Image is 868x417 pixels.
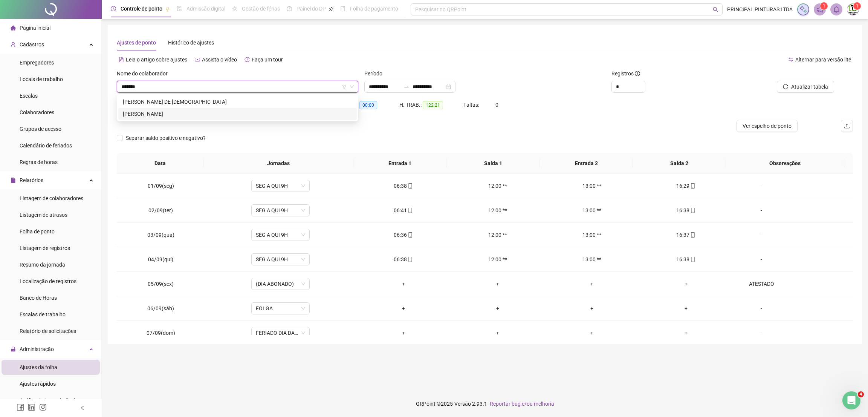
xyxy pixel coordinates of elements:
span: Escalas [20,93,38,99]
div: + [551,304,633,313]
span: SEG A QUI 9H [256,254,305,265]
div: + [362,280,445,288]
img: sparkle-icon.fc2bf0ac1784a2077858766a79e2daf3.svg [799,5,807,14]
span: Empregadores [20,60,54,66]
span: Escalas de trabalho [20,311,66,317]
span: 1 [856,3,859,9]
span: upload [844,123,850,129]
span: mobile [407,208,413,213]
div: + [551,329,633,337]
span: Assista o vídeo [202,57,237,63]
span: SEG A QUI 9H [256,180,305,192]
th: Saída 2 [633,153,726,174]
span: SEG A QUI 9H [256,205,305,216]
th: Entrada 1 [353,153,446,174]
button: Ver espelho de ponto [737,120,798,132]
span: Ajustes de ponto [117,40,156,46]
span: history [245,57,250,62]
span: youtube [195,57,200,62]
th: Observações [726,153,844,174]
span: Grupos de acesso [20,126,61,132]
span: Relatórios [20,177,43,183]
th: Data [117,153,203,174]
span: mobile [689,232,695,238]
div: [PERSON_NAME] DE [DEMOGRAPHIC_DATA] [123,98,352,106]
span: bell [833,6,840,13]
span: 01/09(seg) [148,183,174,189]
span: Faça um tour [252,57,283,63]
span: user-add [11,42,16,47]
span: notification [816,6,823,13]
th: Jornadas [203,153,353,174]
span: 0 [495,102,498,108]
div: 16:38 [645,206,727,215]
span: Separar saldo positivo e negativo? [123,134,209,142]
span: down [350,84,354,89]
img: 8319 [847,4,859,15]
span: mobile [689,183,695,189]
span: Ver espelho de ponto [743,122,792,130]
span: file [11,178,16,183]
span: file-text [119,57,124,62]
div: + [645,329,727,337]
div: - [739,304,784,313]
span: Calendário de feriados [20,143,72,149]
div: MATHEUS VIEIRA BORGES MARTINS [118,108,357,120]
span: Cadastros [20,41,44,48]
span: mobile [407,232,413,238]
span: search [713,7,718,12]
span: 00:00 [359,101,377,109]
span: 07/09(dom) [147,330,175,336]
span: Resumo da jornada [20,262,65,268]
span: lock [11,346,16,352]
span: Ajustes rápidos [20,381,56,387]
span: Relatório de solicitações [20,328,76,334]
span: Análise de inconsistências [20,397,81,403]
span: file-done [177,6,182,11]
div: H. TRAB.: [399,101,463,109]
span: Localização de registros [20,278,76,284]
div: - [739,329,784,337]
span: mobile [407,183,413,189]
span: Locais de trabalho [20,76,63,82]
span: Banco de Horas [20,295,57,301]
span: info-circle [635,71,640,76]
span: facebook [17,403,24,411]
span: Listagem de atrasos [20,212,67,218]
th: Saída 1 [446,153,539,174]
span: Versão [454,401,471,407]
div: - [739,206,784,215]
div: 06:41 [362,206,445,215]
span: left [80,405,85,411]
span: FOLGA [256,303,305,314]
span: 06/09(sáb) [147,305,174,311]
span: pushpin [165,7,170,11]
div: 06:38 [362,182,445,190]
span: Listagem de registros [20,245,70,251]
div: + [457,329,539,337]
span: Controle de ponto [121,6,162,12]
button: Atualizar tabela [777,81,834,93]
div: - [739,231,784,239]
div: + [362,304,445,313]
div: + [457,304,539,313]
div: ATESTADO [739,280,784,288]
span: Histórico de ajustes [168,40,214,46]
span: Folha de pagamento [350,6,398,12]
div: - [739,255,784,264]
span: Admissão digital [186,6,225,12]
span: Registros [611,69,640,78]
span: 02/09(ter) [148,207,173,213]
footer: QRPoint © 2025 - 2.93.1 - [102,391,868,417]
div: MATHEUS ARAUJO DE DEUS [118,96,357,108]
span: dashboard [287,6,292,11]
span: FERIADO DIA DA INDEPENDÊNCIA [256,327,305,339]
span: 4 [858,391,864,397]
span: Administração [20,346,54,352]
div: + [551,280,633,288]
span: 03/09(qua) [147,232,174,238]
div: 16:29 [645,182,727,190]
span: Painel do DP [296,6,326,12]
div: 16:38 [645,255,727,264]
span: Alternar para versão lite [795,57,851,63]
